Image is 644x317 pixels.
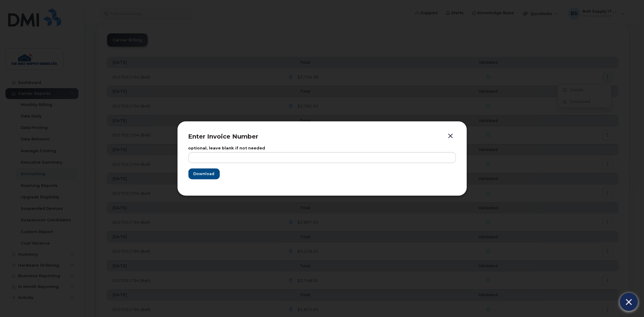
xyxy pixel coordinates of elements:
[626,297,632,307] img: Close chat
[188,132,456,141] div: Enter Invoice Number
[188,146,456,150] label: optional, leave blank if not needed
[520,133,641,314] iframe: Five9 LiveChat
[194,171,215,177] span: Download
[188,168,220,179] button: Download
